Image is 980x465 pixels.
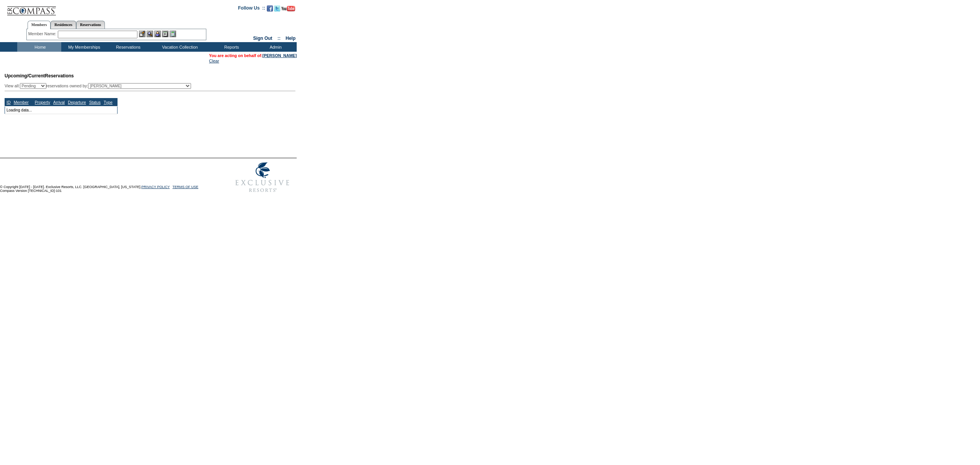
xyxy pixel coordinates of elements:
a: Sign Out [253,36,272,41]
img: Reservations [162,31,168,37]
a: Reservations [76,21,105,29]
a: Member [14,100,29,105]
img: View [147,31,153,37]
td: Loading data... [5,106,118,114]
td: Follow Us :: [238,5,265,14]
a: Property [35,100,50,105]
span: Reservations [5,73,74,79]
a: Become our fan on Facebook [267,8,273,12]
a: ID [7,100,11,105]
img: Exclusive Resorts [228,158,297,196]
img: Become our fan on Facebook [267,5,273,11]
div: View all: reservations owned by: [5,83,194,89]
a: Clear [209,59,219,63]
img: b_calculator.gif [170,31,176,37]
a: PRIVACY POLICY [141,185,170,189]
a: Arrival [53,100,65,105]
span: You are acting on behalf of: [209,53,297,58]
img: Subscribe to our YouTube Channel [281,6,295,11]
a: Type [104,100,113,105]
a: TERMS OF USE [173,185,199,189]
td: Reports [209,42,253,52]
td: Admin [253,42,297,52]
img: Impersonate [154,31,161,37]
a: Follow us on Twitter [274,8,280,12]
img: Follow us on Twitter [274,5,280,11]
a: [PERSON_NAME] [263,53,297,58]
span: Upcoming/Current [5,73,45,79]
a: Status [89,100,101,105]
a: Residences [51,21,76,29]
a: Subscribe to our YouTube Channel [281,8,295,12]
td: My Memberships [61,42,105,52]
div: Member Name: [28,31,58,37]
td: Reservations [105,42,149,52]
span: :: [278,36,281,41]
a: Departure [68,100,86,105]
td: Vacation Collection [149,42,209,52]
a: Help [286,36,296,41]
a: Members [28,21,51,29]
img: b_edit.gif [139,31,145,37]
td: Home [17,42,61,52]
